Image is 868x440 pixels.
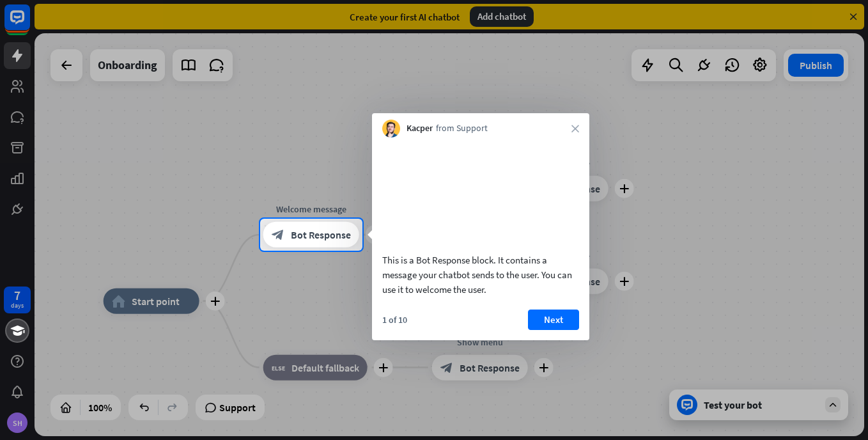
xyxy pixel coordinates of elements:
[528,310,579,330] button: Next
[382,253,579,297] div: This is a Bot Response block. It contains a message your chatbot sends to the user. You can use i...
[407,122,433,135] span: Kacper
[571,125,579,132] i: close
[272,228,284,241] i: block_bot_response
[436,122,488,135] span: from Support
[291,228,351,241] span: Bot Response
[382,314,407,326] div: 1 of 10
